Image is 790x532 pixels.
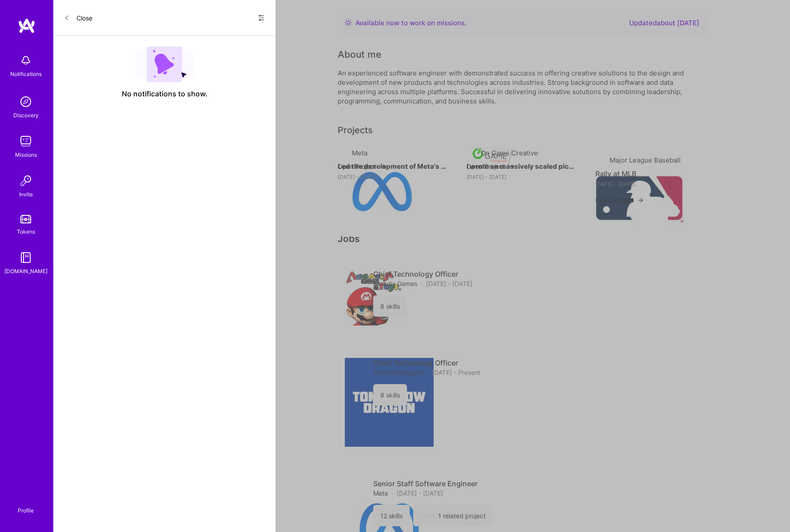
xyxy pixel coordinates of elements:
img: empty [135,47,194,82]
img: tokens [20,215,31,223]
div: Discovery [13,111,39,120]
button: Close [64,11,92,25]
div: Missions [15,150,37,159]
img: logo [18,18,36,34]
span: No notifications to show. [122,89,207,99]
img: teamwork [17,132,35,150]
div: [DOMAIN_NAME] [4,266,48,276]
img: Invite [17,172,35,190]
img: bell [17,52,35,69]
div: Notifications [10,69,42,79]
div: Tokens [17,227,35,236]
div: Profile [18,506,34,514]
img: guide book [17,249,35,266]
div: Invite [19,190,33,199]
img: discovery [17,93,35,111]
